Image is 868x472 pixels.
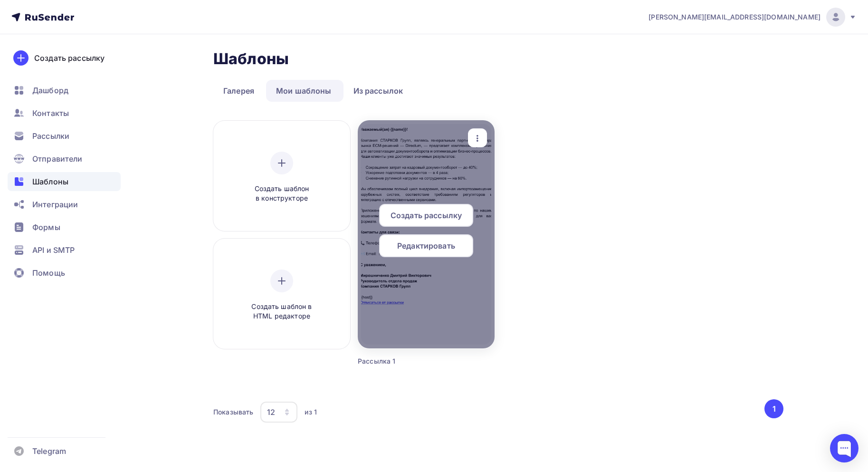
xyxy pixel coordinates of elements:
[32,445,66,457] span: Telegram
[32,267,65,279] span: Помощь
[266,80,342,102] a: Мои шаблоны
[32,107,69,119] span: Контакты
[32,153,83,164] span: Отправители
[8,81,121,100] a: Дашборд
[649,12,820,22] span: [PERSON_NAME][EMAIL_ADDRESS][DOMAIN_NAME]
[8,218,121,237] a: Формы
[8,149,121,168] a: Отправители
[237,184,327,203] span: Создать шаблон в конструкторе
[763,399,784,418] ul: Pagination
[358,356,460,366] div: Рассылка 1
[32,244,75,256] span: API и SMTP
[34,52,105,64] div: Создать рассылку
[32,130,69,142] span: Рассылки
[32,85,68,96] span: Дашборд
[305,407,317,417] div: из 1
[32,176,68,187] span: Шаблоны
[32,222,60,233] span: Формы
[213,80,264,102] a: Галерея
[397,240,455,251] span: Редактировать
[8,104,121,123] a: Контакты
[237,302,327,321] span: Создать шаблон в HTML редакторе
[8,126,121,145] a: Рассылки
[391,210,462,221] span: Создать рассылку
[260,401,298,423] button: 12
[213,407,253,417] div: Показывать
[343,80,413,102] a: Из рассылок
[32,199,78,210] span: Интеграции
[764,399,783,418] button: Go to page 1
[213,49,289,68] h2: Шаблоны
[267,406,275,418] div: 12
[8,172,121,191] a: Шаблоны
[649,8,857,27] a: [PERSON_NAME][EMAIL_ADDRESS][DOMAIN_NAME]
